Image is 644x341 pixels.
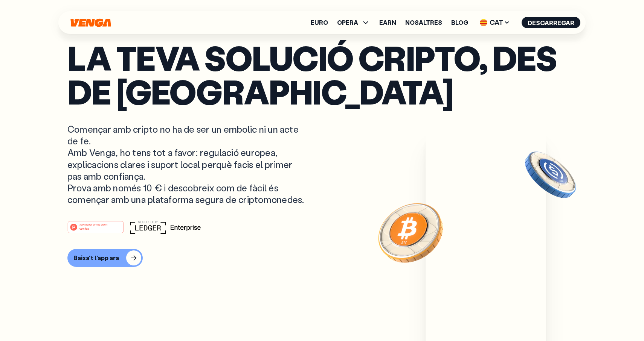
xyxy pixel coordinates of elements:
img: Bitcoin [377,199,444,266]
a: #1 PRODUCT OF THE MONTHWeb3 [67,225,124,235]
tspan: #1 PRODUCT OF THE MONTH [79,224,108,226]
span: OPERA [337,20,358,26]
svg: Inici [70,18,112,27]
a: Baixa't l'app ara [67,249,577,267]
a: Euro [311,20,328,26]
button: Baixa't l'app ara [67,249,143,267]
a: Earn [379,20,396,26]
p: La teva solució cripto, des de [GEOGRAPHIC_DATA] [67,41,577,108]
p: Començar amb cripto no ha de ser un embolic ni un acte de fe. Amb Venga, ho tens tot a favor: reg... [67,123,305,205]
tspan: Web3 [79,227,89,231]
button: Descarregar [522,17,580,28]
div: Baixa't l'app ara [73,254,119,262]
img: USDC coin [523,148,578,202]
a: Blog [451,20,468,26]
span: OPERA [337,18,370,27]
img: flag-cat [480,19,487,26]
span: CAT [477,17,513,29]
a: Nosaltres [405,20,442,26]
